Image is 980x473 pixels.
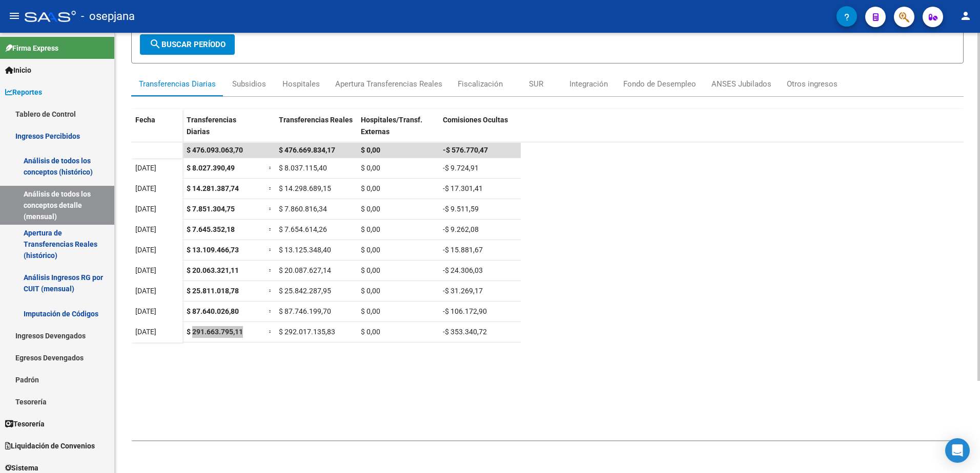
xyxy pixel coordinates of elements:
[139,78,216,90] div: Transferencias Diarias
[135,266,156,274] span: [DATE]
[279,307,331,315] span: $ 87.746.199,70
[279,146,335,154] span: $ 476.669.834,17
[269,307,273,315] span: =
[361,116,422,136] span: Hospitales/Transf. Externas
[81,5,135,28] span: - osepjana
[279,328,335,336] span: $ 292.017.135,83
[439,109,521,152] datatable-header-cell: Comisiones Ocultas
[187,116,236,136] span: Transferencias Diarias
[279,246,331,254] span: $ 13.125.348,40
[443,328,487,336] span: -$ 353.340,72
[361,307,380,315] span: $ 0,00
[5,440,95,451] span: Liquidación de Convenios
[443,146,488,154] span: -$ 576.770,47
[187,225,235,233] span: $ 7.645.352,18
[282,78,320,90] div: Hospitales
[135,246,156,254] span: [DATE]
[279,116,353,124] span: Transferencias Reales
[187,328,243,336] span: $ 291.663.795,11
[711,78,771,90] div: ANSES Jubilados
[135,225,156,233] span: [DATE]
[269,225,273,233] span: =
[187,184,239,192] span: $ 14.281.387,74
[959,10,972,22] mat-icon: person
[5,87,42,98] span: Reportes
[135,116,155,124] span: Fecha
[269,246,273,254] span: =
[443,287,483,295] span: -$ 31.269,17
[269,287,273,295] span: =
[361,205,380,213] span: $ 0,00
[443,246,483,254] span: -$ 15.881,67
[443,205,479,213] span: -$ 9.511,59
[529,78,543,90] div: SUR
[187,307,239,315] span: $ 87.640.026,80
[187,205,235,213] span: $ 7.851.304,75
[279,205,327,213] span: $ 7.860.816,34
[361,266,380,274] span: $ 0,00
[135,287,156,295] span: [DATE]
[269,184,273,192] span: =
[569,78,608,90] div: Integración
[269,266,273,274] span: =
[135,164,156,172] span: [DATE]
[135,184,156,192] span: [DATE]
[458,78,503,90] div: Fiscalización
[623,78,696,90] div: Fondo de Desempleo
[187,164,235,172] span: $ 8.027.390,49
[187,246,239,254] span: $ 13.109.466,73
[135,205,156,213] span: [DATE]
[279,184,331,192] span: $ 14.298.689,15
[361,246,380,254] span: $ 0,00
[187,287,239,295] span: $ 25.811.018,78
[279,225,327,233] span: $ 7.654.614,26
[5,64,31,76] span: Inicio
[443,266,483,274] span: -$ 24.306,03
[361,225,380,233] span: $ 0,00
[361,146,380,154] span: $ 0,00
[269,205,273,213] span: =
[135,307,156,315] span: [DATE]
[787,78,838,90] div: Otros ingresos
[443,184,483,192] span: -$ 17.301,41
[187,266,239,274] span: $ 20.063.321,11
[269,164,273,172] span: =
[443,307,487,315] span: -$ 106.172,90
[279,266,331,274] span: $ 20.087.627,14
[275,109,357,152] datatable-header-cell: Transferencias Reales
[279,164,327,172] span: $ 8.037.115,40
[182,109,264,152] datatable-header-cell: Transferencias Diarias
[361,328,380,336] span: $ 0,00
[361,164,380,172] span: $ 0,00
[443,116,508,124] span: Comisiones Ocultas
[135,328,156,336] span: [DATE]
[149,40,226,49] span: Buscar Período
[5,42,58,54] span: Firma Express
[149,38,161,50] mat-icon: search
[5,418,45,429] span: Tesorería
[232,78,266,90] div: Subsidios
[140,34,235,55] button: Buscar Período
[443,225,479,233] span: -$ 9.262,08
[357,109,439,152] datatable-header-cell: Hospitales/Transf. Externas
[443,164,479,172] span: -$ 9.724,91
[335,78,442,90] div: Apertura Transferencias Reales
[279,287,331,295] span: $ 25.842.287,95
[187,146,243,154] span: $ 476.093.063,70
[131,109,182,152] datatable-header-cell: Fecha
[269,328,273,336] span: =
[361,184,380,192] span: $ 0,00
[8,10,21,22] mat-icon: menu
[945,438,970,463] div: Open Intercom Messenger
[361,287,380,295] span: $ 0,00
